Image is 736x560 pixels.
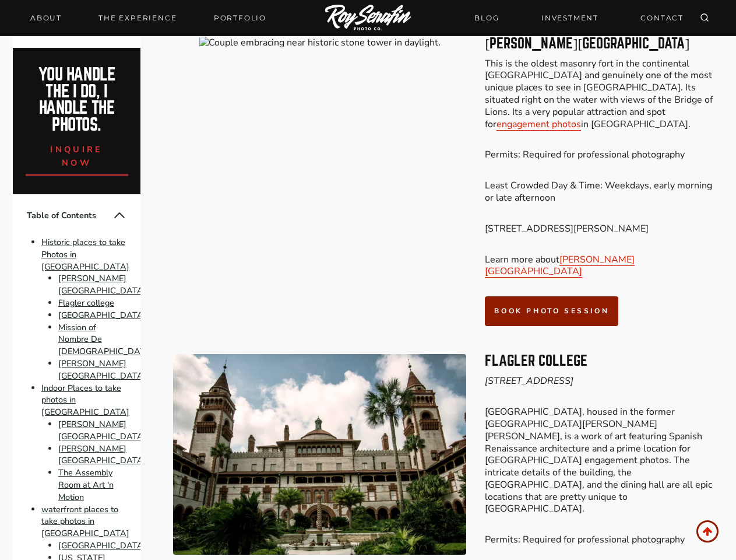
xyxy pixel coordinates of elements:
nav: Secondary Navigation [467,8,691,28]
img: Where to Take Photos In St Augustine (engagement, portrait, wedding photos) 1 [199,37,441,49]
h3: Flagler college [485,354,723,368]
a: CONTACT [633,8,691,28]
button: View Search Form [696,10,713,26]
a: Flagler college [58,297,114,309]
a: Portfolio [207,10,273,26]
span: book photo session [494,306,609,316]
a: The Assembly Room at Art 'n Motion [58,467,114,503]
a: INVESTMENT [534,8,605,28]
a: waterfront places to take photos in [GEOGRAPHIC_DATA] [41,503,129,540]
a: [PERSON_NAME][GEOGRAPHIC_DATA] [58,273,146,297]
a: Historic places to take Photos in [GEOGRAPHIC_DATA] [41,236,129,272]
a: THE EXPERIENCE [91,10,184,26]
a: [PERSON_NAME][GEOGRAPHIC_DATA] [58,358,146,381]
p: This is the oldest masonry fort in the continental [GEOGRAPHIC_DATA] and genuinely one of the mos... [485,58,723,131]
span: inquire now [50,143,103,169]
p: Least Crowded Day & Time: Weekdays, early morning or late afternoon [485,180,723,204]
a: [PERSON_NAME][GEOGRAPHIC_DATA] [58,418,146,442]
h3: [PERSON_NAME][GEOGRAPHIC_DATA] [485,37,723,51]
a: inquire now [26,134,128,176]
a: Indoor Places to take photos in [GEOGRAPHIC_DATA] [41,382,129,418]
p: Permits: Required for professional photography [485,534,723,546]
img: Where to Take Photos In St Augustine (engagement, portrait, wedding photos) 2 [173,354,466,555]
button: Collapse Table of Contents [112,208,126,222]
p: [STREET_ADDRESS][PERSON_NAME] [485,223,723,235]
h2: You handle the i do, I handle the photos. [26,66,128,134]
a: [PERSON_NAME][GEOGRAPHIC_DATA] [485,253,635,278]
span: Table of Contents [27,209,113,222]
a: book photo session [485,296,618,326]
p: [GEOGRAPHIC_DATA], housed in the former [GEOGRAPHIC_DATA][PERSON_NAME][PERSON_NAME], is a work of... [485,406,723,515]
p: Permits: Required for professional photography [485,149,723,161]
nav: Primary Navigation [23,10,273,26]
a: [GEOGRAPHIC_DATA] [58,540,146,551]
a: Mission of Nombre De [DEMOGRAPHIC_DATA] [58,321,154,358]
p: Learn more about [485,254,723,278]
a: About [23,10,69,26]
a: BLOG [467,8,506,28]
a: engagement photos [496,118,581,131]
a: [PERSON_NAME][GEOGRAPHIC_DATA] [58,443,146,467]
img: Logo of Roy Serafin Photo Co., featuring stylized text in white on a light background, representi... [325,5,411,32]
em: [STREET_ADDRESS] [485,374,573,387]
a: [GEOGRAPHIC_DATA] [58,309,146,321]
a: Scroll to top [696,520,719,542]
